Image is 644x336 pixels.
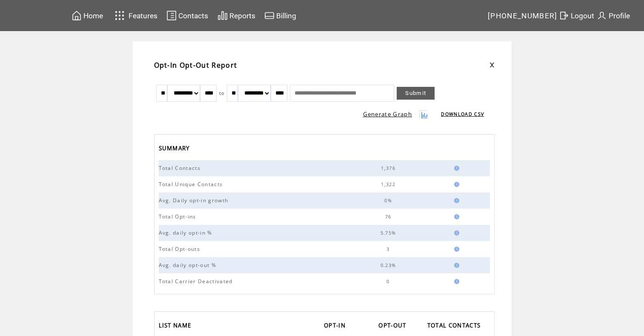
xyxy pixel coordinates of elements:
span: Reports [229,11,255,20]
span: Avg. daily opt-in % [159,229,215,236]
span: TOTAL CONTACTS [427,319,483,333]
span: Avg. Daily opt-in growth [159,197,231,204]
span: LIST NAME [159,319,194,333]
span: Profile [609,11,630,20]
img: help.gif [452,166,459,171]
span: Total Contacts [159,164,203,172]
span: 1,322 [381,181,398,187]
img: profile.svg [597,10,607,21]
img: exit.svg [559,10,569,21]
a: Submit [397,87,435,100]
span: 0 [386,279,392,284]
span: Home [83,11,103,20]
img: help.gif [452,247,459,252]
a: Generate Graph [363,110,412,118]
img: help.gif [452,198,459,203]
a: Profile [595,9,631,22]
span: 3 [386,246,392,252]
a: Billing [263,9,298,22]
span: 76 [385,214,394,220]
span: Total Carrier Deactivated [159,278,235,285]
span: Total Opt-outs [159,245,203,253]
img: home.svg [72,10,82,21]
span: Features [129,11,157,20]
a: OPT-IN [324,319,350,333]
a: Features [111,7,159,24]
span: [PHONE_NUMBER] [488,11,558,20]
img: help.gif [452,263,459,268]
span: 0% [384,198,394,204]
img: help.gif [452,230,459,235]
img: help.gif [452,279,459,284]
img: features.svg [112,9,127,23]
img: contacts.svg [166,10,177,21]
a: Reports [216,9,257,22]
span: 1,376 [381,165,398,171]
span: Billing [276,11,296,20]
span: Logout [571,11,594,20]
a: OPT-OUT [378,319,410,333]
a: Contacts [165,9,209,22]
img: creidtcard.svg [264,10,275,21]
a: DOWNLOAD CSV [441,111,484,117]
span: Contacts [178,11,208,20]
a: LIST NAME [159,319,196,333]
span: Total Opt-ins [159,213,198,220]
a: TOTAL CONTACTS [427,319,485,333]
img: chart.svg [218,10,228,21]
a: Logout [558,9,595,22]
span: 5.75% [381,230,398,236]
img: help.gif [452,214,459,219]
img: help.gif [452,182,459,187]
span: Opt-In Opt-Out Report [154,60,238,70]
span: OPT-IN [324,319,348,333]
span: Total Unique Contacts [159,181,225,188]
span: SUMMARY [159,142,192,156]
span: to [219,90,225,96]
a: Home [70,9,104,22]
span: Avg. daily opt-out % [159,261,219,269]
span: 0.23% [381,262,398,268]
span: OPT-OUT [378,319,408,333]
